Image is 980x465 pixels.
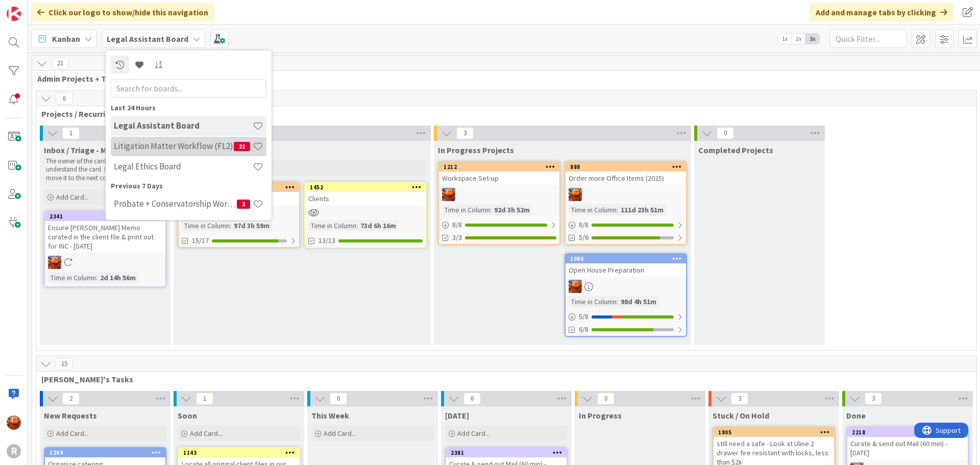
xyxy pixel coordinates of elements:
div: Time in Column [442,204,490,215]
div: Ensure [PERSON_NAME] Memo curated in the client file & print out for INC - [DATE] [45,221,165,253]
img: KA [569,188,582,201]
div: Time in Column [182,220,230,231]
div: 2381 [451,449,567,456]
h4: Legal Ethics Board [114,161,253,172]
div: 2381 [446,448,567,457]
p: The owner of the card must make sure to understand the card. If the card is clear move it to the ... [46,157,164,182]
span: 6/8 [579,324,589,335]
div: 2218 [852,429,968,436]
div: 2341 [45,212,165,221]
div: 8/8 [566,218,686,231]
span: 13/13 [318,235,335,246]
div: KA [566,188,686,201]
span: 15/17 [192,235,209,246]
span: Soon [178,410,197,421]
div: Workspace Set-up [439,172,559,185]
span: Completed Projects [698,145,773,155]
span: 2x [792,34,805,44]
span: Add Card... [56,192,89,202]
div: Time in Column [48,272,96,283]
div: 111d 23h 51m [618,204,666,215]
div: 5/8 [566,310,686,323]
a: 1212Workspace Set-upKATime in Column:92d 3h 52m8/83/3 [438,161,560,245]
div: 1805 [718,429,834,436]
span: 5 / 8 [579,311,589,322]
span: 21 [234,142,250,151]
span: Today [445,410,469,421]
span: Projects / Recurring Task Sets [41,109,964,119]
div: Click our logo to show/hide this navigation [31,3,214,21]
img: KA [569,280,582,293]
span: Add Card... [56,429,89,438]
img: KA [442,188,455,201]
span: 1 [196,393,213,405]
div: R [7,444,21,458]
div: 97d 3h 59m [231,220,272,231]
span: 0 [330,393,347,405]
span: 1 [62,127,80,139]
span: Add Card... [190,429,223,438]
span: Support [21,2,46,14]
span: 6 [463,393,481,405]
div: 1204 [50,449,165,456]
div: 1212 [444,163,559,170]
div: Time in Column [569,296,617,307]
span: 15 [56,358,73,370]
span: 2 [237,200,250,209]
b: Legal Assistant Board [107,34,188,44]
div: 2218 [847,428,968,437]
span: Add Card... [457,429,490,438]
div: 1143 [179,448,299,457]
div: 8/8 [439,218,559,231]
span: In Progress [579,410,622,421]
div: 2341 [50,213,165,220]
a: 2341Ensure [PERSON_NAME] Memo curated in the client file & print out for INC - [DATE]KATime in Co... [44,211,166,287]
h4: Litigation Matter Workflow (FL2) [114,141,234,151]
div: 1204 [45,448,165,457]
div: 888 [570,163,686,170]
span: 3/3 [452,232,462,243]
div: Curate & send out Mail (60 min) - [DATE] [847,437,968,459]
a: 1452ClientsTime in Column:73d 6h 16m13/13 [304,182,427,248]
span: 8 / 8 [452,219,462,230]
div: 92d 3h 52m [492,204,532,215]
span: 21 [52,57,69,69]
div: 1452 [310,184,426,191]
div: 73d 6h 16m [358,220,399,231]
div: Open House Preparation [566,263,686,277]
span: : [490,204,492,215]
img: KA [7,415,21,430]
div: 1086 [566,254,686,263]
div: KA [439,188,559,201]
div: Order more Office Items (2025) [566,172,686,185]
span: 1x [778,34,792,44]
div: 2341Ensure [PERSON_NAME] Memo curated in the client file & print out for INC - [DATE] [45,212,165,253]
span: 3 [456,127,474,139]
span: : [617,296,618,307]
h4: Probate + Conservatorship Workflow (FL2) [114,199,237,209]
span: Stuck / On Hold [713,410,769,421]
div: Time in Column [569,204,617,215]
span: Kiara's Tasks [41,374,964,384]
span: 0 [717,127,734,139]
span: 3 [731,393,748,405]
div: 1452Clients [305,183,426,205]
div: 888 [566,162,686,172]
span: : [96,272,97,283]
span: Add Card... [324,429,356,438]
span: Admin Projects + Tasks [37,74,968,84]
span: In Progress Projects [438,145,514,155]
span: Inbox / Triage - Miscellaneous [44,145,154,155]
div: 1086Open House Preparation [566,254,686,277]
div: KA [45,256,165,269]
a: 1086Open House PreparationKATime in Column:98d 4h 51m5/86/8 [565,253,687,337]
div: 1143 [183,449,299,456]
h4: Legal Assistant Board [114,120,253,131]
div: Add and manage tabs by clicking [810,3,953,21]
div: KA [566,280,686,293]
span: 6 [56,92,73,105]
div: 888Order more Office Items (2025) [566,162,686,185]
img: Visit kanbanzone.com [7,7,21,21]
span: 3 [865,393,882,405]
div: Previous 7 Days [111,181,266,191]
